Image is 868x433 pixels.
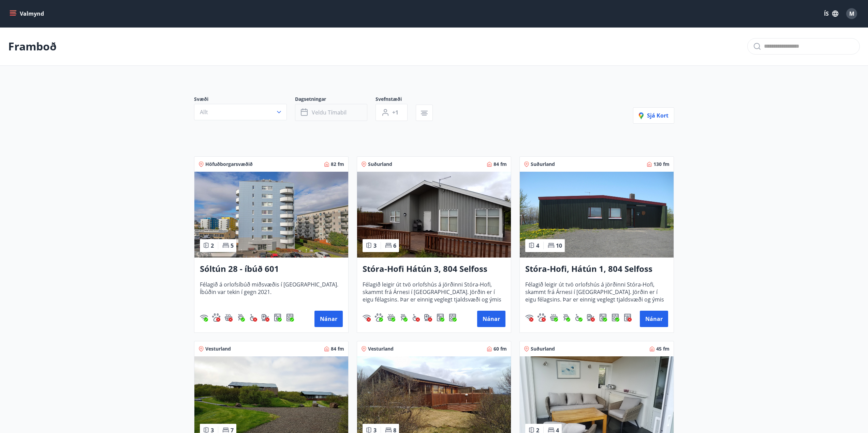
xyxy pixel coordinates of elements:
span: Sjá kort [639,112,668,119]
span: 4 [536,242,539,249]
span: 60 fm [494,345,507,352]
button: Veldu tímabil [295,104,367,121]
span: M [849,10,854,17]
img: h89QDIuHlAdpqTriuIvuEWkTH976fOgBEOOeu1mi.svg [387,313,395,322]
div: Uppþvottavél [611,313,619,322]
div: Aðgengi fyrir hjólastól [412,313,420,322]
div: Gasgrill [399,313,408,322]
button: M [843,5,860,22]
div: Hleðslustöð fyrir rafbíla [424,313,432,322]
div: Gasgrill [237,313,245,322]
h3: Stóra-Hofi Hátún 3, 804 Selfoss [363,263,505,275]
span: Allt [200,108,208,116]
span: Höfuðborgarsvæðið [205,161,253,168]
span: Félagið leigir út tvö orlofshús á jörðinni Stóra-Hofi, skammt frá Árnesi í [GEOGRAPHIC_DATA]. Jör... [363,281,505,303]
h3: Sóltún 28 - íbúð 601 [200,263,343,275]
span: Suðurland [531,161,555,168]
button: Sjá kort [633,107,674,124]
div: Heitur pottur [224,313,233,322]
img: ZXjrS3QKesehq6nQAPjaRuRTI364z8ohTALB4wBr.svg [562,313,570,322]
div: Gæludýr [375,313,383,322]
img: ZXjrS3QKesehq6nQAPjaRuRTI364z8ohTALB4wBr.svg [237,313,245,322]
button: Nánar [477,311,505,327]
div: Þráðlaust net [363,313,371,322]
div: Gasgrill [562,313,570,322]
span: Vesturland [368,345,394,352]
img: h89QDIuHlAdpqTriuIvuEWkTH976fOgBEOOeu1mi.svg [224,313,233,322]
img: Dl16BY4EX9PAW649lg1C3oBuIaAsR6QVDQBO2cTm.svg [436,313,444,322]
img: nH7E6Gw2rvWFb8XaSdRp44dhkQaj4PJkOoRYItBQ.svg [261,313,269,322]
button: menu [8,7,47,20]
div: Þurrkari [623,313,632,322]
img: 8IYIKVZQyRlUC6HQIIUSdjpPGRncJsz2RzLgWvp4.svg [574,313,583,322]
span: Veldu tímabil [312,109,347,116]
div: Aðgengi fyrir hjólastól [574,313,583,322]
img: 7hj2GulIrg6h11dFIpsIzg8Ak2vZaScVwTihwv8g.svg [611,313,619,322]
span: Svefnstæði [376,96,416,104]
span: Suðurland [531,345,555,352]
img: 8IYIKVZQyRlUC6HQIIUSdjpPGRncJsz2RzLgWvp4.svg [249,313,257,322]
img: nH7E6Gw2rvWFb8XaSdRp44dhkQaj4PJkOoRYItBQ.svg [424,313,432,322]
h3: Stóra-Hofi, Hátún 1, 804 Selfoss [525,263,668,275]
span: Dagsetningar [295,96,376,104]
img: pxcaIm5dSOV3FS4whs1soiYWTwFQvksT25a9J10C.svg [212,313,220,322]
button: Allt [194,104,287,120]
span: 84 fm [331,345,344,352]
span: 6 [393,242,396,249]
img: ZXjrS3QKesehq6nQAPjaRuRTI364z8ohTALB4wBr.svg [399,313,408,322]
img: HJRyFFsYp6qjeUYhR4dAD8CaCEsnIFYZ05miwXoh.svg [363,313,371,322]
img: pxcaIm5dSOV3FS4whs1soiYWTwFQvksT25a9J10C.svg [375,313,383,322]
img: Paella dish [194,172,348,258]
div: Aðgengi fyrir hjólastól [249,313,257,322]
img: HJRyFFsYp6qjeUYhR4dAD8CaCEsnIFYZ05miwXoh.svg [200,313,208,322]
span: Svæði [194,96,295,104]
span: 82 fm [331,161,344,168]
p: Framboð [8,39,57,54]
span: 2 [211,242,214,249]
span: 10 [556,242,562,249]
img: 7hj2GulIrg6h11dFIpsIzg8Ak2vZaScVwTihwv8g.svg [286,313,294,322]
img: h89QDIuHlAdpqTriuIvuEWkTH976fOgBEOOeu1mi.svg [550,313,558,322]
img: Dl16BY4EX9PAW649lg1C3oBuIaAsR6QVDQBO2cTm.svg [599,313,607,322]
img: Paella dish [357,172,511,258]
button: Nánar [314,311,343,327]
div: Heitur pottur [387,313,395,322]
div: Uppþvottavél [448,313,457,322]
div: Hleðslustöð fyrir rafbíla [261,313,269,322]
span: Suðurland [368,161,392,168]
div: Heitur pottur [550,313,558,322]
button: +1 [376,104,408,121]
span: Félagið á orlofsíbúð miðsvæðis í [GEOGRAPHIC_DATA]. Íbúðin var tekin í gegn 2021. [200,281,343,303]
div: Þvottavél [274,313,282,322]
div: Gæludýr [538,313,546,322]
img: nH7E6Gw2rvWFb8XaSdRp44dhkQaj4PJkOoRYItBQ.svg [587,313,595,322]
img: hddCLTAnxqFUMr1fxmbGG8zWilo2syolR0f9UjPn.svg [623,313,632,322]
span: 45 fm [656,345,670,352]
span: 3 [373,242,377,249]
img: Paella dish [520,172,674,258]
img: pxcaIm5dSOV3FS4whs1soiYWTwFQvksT25a9J10C.svg [538,313,546,322]
div: Þvottavél [599,313,607,322]
img: 7hj2GulIrg6h11dFIpsIzg8Ak2vZaScVwTihwv8g.svg [448,313,457,322]
span: 5 [231,242,234,249]
div: Þráðlaust net [200,313,208,322]
div: Uppþvottavél [286,313,294,322]
button: Nánar [640,311,668,327]
div: Gæludýr [212,313,220,322]
span: 130 fm [653,161,670,168]
img: Dl16BY4EX9PAW649lg1C3oBuIaAsR6QVDQBO2cTm.svg [274,313,282,322]
button: ÍS [820,7,842,20]
div: Þvottavél [436,313,444,322]
img: HJRyFFsYp6qjeUYhR4dAD8CaCEsnIFYZ05miwXoh.svg [525,313,533,322]
img: 8IYIKVZQyRlUC6HQIIUSdjpPGRncJsz2RzLgWvp4.svg [412,313,420,322]
span: 84 fm [494,161,507,168]
span: Félagið leigir út tvö orlofshús á jörðinni Stóra-Hofi, skammt frá Árnesi í [GEOGRAPHIC_DATA]. Jör... [525,281,668,303]
div: Þráðlaust net [525,313,533,322]
span: +1 [392,109,398,116]
div: Hleðslustöð fyrir rafbíla [587,313,595,322]
span: Vesturland [205,345,231,352]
